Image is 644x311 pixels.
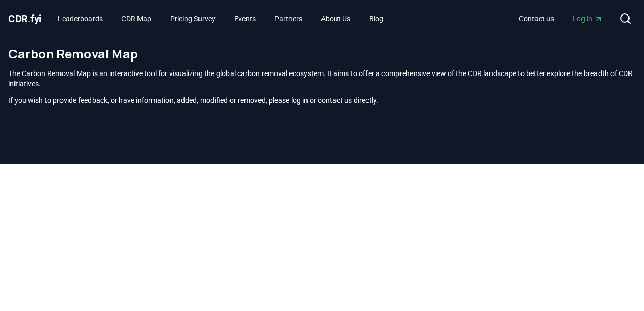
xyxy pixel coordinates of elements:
[361,9,392,28] a: Blog
[313,9,359,28] a: About Us
[511,9,562,28] a: Contact us
[8,11,41,26] a: CDR.fyi
[50,9,392,28] nav: Main
[511,9,611,28] nav: Main
[564,9,611,28] a: Log in
[8,12,41,25] span: CDR fyi
[28,12,31,25] span: .
[50,9,111,28] a: Leaderboards
[113,9,160,28] a: CDR Map
[266,9,311,28] a: Partners
[226,9,264,28] a: Events
[573,13,603,24] span: Log in
[8,68,636,89] p: The Carbon Removal Map is an interactive tool for visualizing the global carbon removal ecosystem...
[8,46,636,62] h1: Carbon Removal Map
[162,9,224,28] a: Pricing Survey
[8,95,636,106] p: If you wish to provide feedback, or have information, added, modified or removed, please log in o...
